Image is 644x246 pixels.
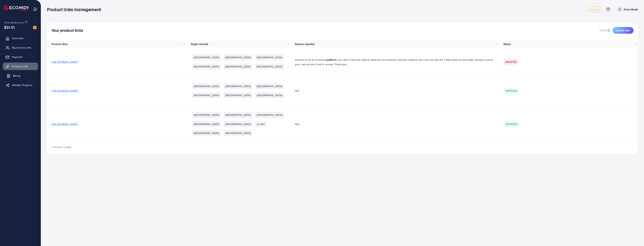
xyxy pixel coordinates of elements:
[613,27,634,34] button: Create new
[12,46,31,49] span: My ad accounts
[255,121,267,127] li: Jordan
[192,121,221,127] li: [GEOGRAPHIC_DATA]
[51,122,78,126] span: [URL][DOMAIN_NAME]
[255,92,284,98] li: [GEOGRAPHIC_DATA]
[224,121,252,127] li: [GEOGRAPHIC_DATA]
[224,54,252,60] li: [GEOGRAPHIC_DATA]
[3,53,38,61] a: Payment
[600,28,611,32] a: Learn
[224,83,252,89] li: [GEOGRAPHIC_DATA]
[255,112,284,118] li: [GEOGRAPHIC_DATA]
[51,28,83,33] h4: Your product links
[224,112,252,118] li: [GEOGRAPHIC_DATA]
[506,123,517,126] span: Approved
[192,64,221,70] li: [GEOGRAPHIC_DATA]
[255,64,284,70] li: [GEOGRAPHIC_DATA]
[224,130,252,136] li: [GEOGRAPHIC_DATA]
[3,34,38,42] a: Overview
[628,229,641,243] iframe: Chat
[33,26,37,29] img: image
[295,122,299,126] span: N/A
[616,28,630,32] span: Create new
[192,130,221,136] li: [GEOGRAPHIC_DATA]
[295,58,494,67] p: Amazon is an E-commerce , you don't have the right to advertise this domain. And this website als...
[295,89,299,93] span: N/A
[295,42,315,46] span: Reason rejected
[624,7,638,12] p: Rooz Media
[12,55,22,59] span: Payment
[255,83,284,89] li: [GEOGRAPHIC_DATA]
[224,64,252,70] li: [GEOGRAPHIC_DATA]
[192,54,221,60] li: [GEOGRAPHIC_DATA]
[3,81,38,89] a: Affiliate Program
[327,58,337,62] strong: platform
[192,112,221,118] li: [GEOGRAPHIC_DATA]
[192,92,221,98] li: [GEOGRAPHIC_DATA]
[255,54,284,60] li: [GEOGRAPHIC_DATA]
[4,21,24,24] span: Ecomdy Balance
[33,7,37,11] img: menu
[47,7,104,12] h3: Product links management
[12,83,32,87] span: Affiliate Program
[51,42,68,46] span: Product URLs
[506,60,517,64] span: Rejected
[589,8,599,11] span: regular_4
[3,63,38,70] a: Product Links
[51,60,78,64] span: [URL][DOMAIN_NAME]
[3,44,38,51] a: My ad accounts
[191,42,208,46] span: Target markets
[51,145,71,149] span: 3 Product Link(s)
[616,7,638,12] a: Rooz Media
[586,7,602,12] a: regular_4
[51,89,78,93] span: [URL][DOMAIN_NAME]
[506,89,517,92] span: Approved
[3,72,38,79] a: Billing
[224,92,252,98] li: [GEOGRAPHIC_DATA]
[4,25,15,30] span: $51.51
[12,36,23,40] span: Overview
[192,83,221,89] li: [GEOGRAPHIC_DATA]
[503,42,511,46] span: Status
[12,64,28,68] span: Product Links
[13,74,20,78] span: Billing
[4,5,29,11] img: logo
